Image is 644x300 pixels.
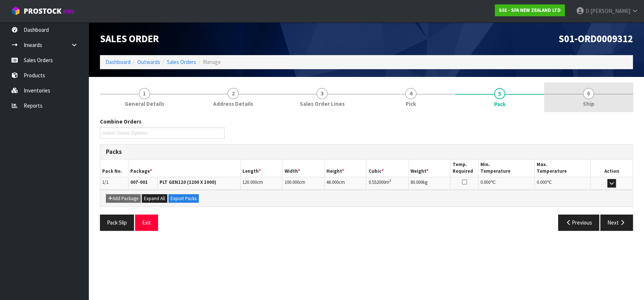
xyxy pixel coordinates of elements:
[240,177,282,190] td: cm
[100,112,633,236] span: Pack
[105,58,131,65] a: Dashboard
[480,179,490,185] span: 0.000
[160,179,216,185] strong: PLT GEN120 (1200 X 1000)
[213,100,253,108] span: Address Details
[583,88,594,99] span: 6
[203,58,221,65] span: Manage
[494,88,505,99] span: 5
[282,177,325,190] td: cm
[106,194,141,203] button: Add Package
[284,179,299,185] span: 100.000
[324,159,366,177] th: Height
[583,100,594,108] span: Ship
[139,88,150,99] span: 1
[137,58,160,65] a: Outwards
[450,159,479,177] th: Temp. Required
[316,88,328,99] span: 3
[324,177,366,190] td: cm
[100,118,141,125] label: Combine Orders
[100,215,134,230] button: Pack Slip
[24,6,61,16] span: ProStock
[142,194,167,203] button: Expand All
[406,100,416,108] span: Pick
[408,177,450,190] td: kg
[130,179,148,185] strong: 007-001
[100,159,128,177] th: Pack No.
[590,7,630,14] span: [PERSON_NAME]
[242,179,257,185] span: 120.000
[106,148,627,155] h3: Packs
[534,159,590,177] th: Max. Temperature
[144,195,165,202] span: Expand All
[389,178,391,183] sup: 3
[405,88,416,99] span: 4
[408,159,450,177] th: Weight
[586,7,589,14] span: D
[228,88,239,99] span: 2
[499,7,561,13] strong: S01 - SFA NEW ZEALAND LTD
[300,100,345,108] span: Sales Order Lines
[534,177,590,190] td: ℃
[11,6,20,16] img: cube-alt.png
[368,179,385,185] span: 0.552000
[494,100,506,108] span: Pack
[167,58,196,65] a: Sales Orders
[537,179,547,185] span: 0.000
[366,177,409,190] td: m
[282,159,325,177] th: Width
[479,159,534,177] th: Min. Temperature
[559,33,633,45] span: S01-ORD0009312
[326,179,339,185] span: 46.000
[100,33,159,45] span: Sales Order
[479,177,534,190] td: ℃
[410,179,423,185] span: 80.000
[558,215,600,230] button: Previous
[590,159,633,177] th: Action
[240,159,282,177] th: Length
[168,194,199,203] button: Export Packs
[125,100,164,108] span: General Details
[128,159,241,177] th: Package
[63,8,74,15] small: WMS
[135,215,158,230] button: Exit
[366,159,409,177] th: Cubic
[102,179,108,185] span: 1/1
[600,215,633,230] button: Next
